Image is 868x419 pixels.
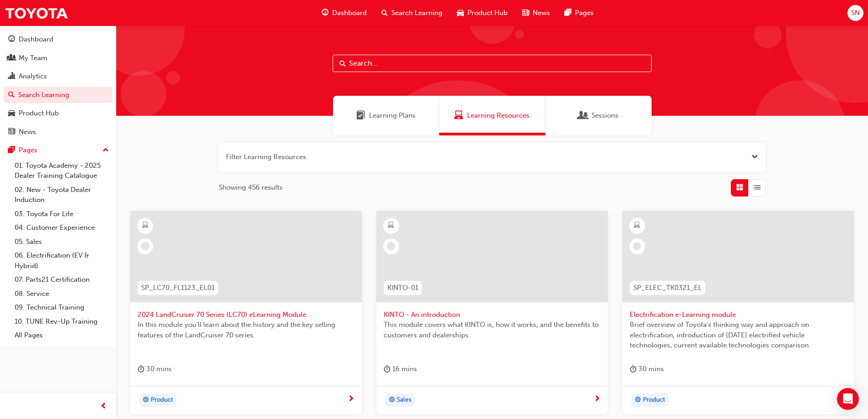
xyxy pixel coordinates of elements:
span: Sales [397,395,411,405]
a: pages-iconPages [557,4,601,22]
a: News [4,124,113,140]
span: duration-icon [630,363,637,375]
span: target-icon [635,394,641,406]
a: KINTO-01KINTO - An introductionThis module covers what KINTO is, how it works, and the benefits t... [376,211,608,414]
span: Dashboard [332,8,367,18]
a: Product Hub [4,105,113,122]
a: 02. New - Toyota Dealer Induction [11,183,113,207]
span: SP_LC70_FL1123_EL01 [141,283,215,293]
a: Learning PlansLearning Plans [333,96,439,135]
div: My Team [19,53,47,63]
span: up-icon [103,145,109,156]
span: guage-icon [322,7,329,19]
a: 06. Electrification (EV & Hybrid) [11,248,113,273]
a: Learning ResourcesLearning Resources [439,96,545,135]
span: Learning Resources [467,110,529,121]
span: Grid [736,182,743,193]
div: 30 mins [138,363,172,375]
div: Open Intercom Messenger [837,388,859,410]
span: learningResourceType_ELEARNING-icon [634,220,640,232]
div: 16 mins [384,363,417,375]
span: Pages [575,8,594,18]
div: Dashboard [19,34,53,45]
span: duration-icon [138,363,144,375]
span: next-icon [594,395,601,403]
div: Analytics [19,71,47,82]
a: 07. Parts21 Certification [11,273,113,287]
a: 04. Customer Experience [11,221,113,235]
span: Search Learning [391,8,442,18]
span: chart-icon [8,72,15,81]
span: KINTO-01 [387,283,418,293]
span: KINTO - An introduction [384,310,601,320]
button: DashboardMy TeamAnalyticsSearch LearningProduct HubNews [4,29,113,142]
span: target-icon [389,394,395,406]
span: News [533,8,550,18]
a: Search Learning [4,87,113,103]
div: 30 mins [630,363,664,375]
div: Product Hub [19,108,59,119]
span: car-icon [457,7,464,19]
button: SN [847,5,863,21]
span: Product [151,395,173,405]
span: prev-icon [100,401,107,412]
a: 10. TUNE Rev-Up Training [11,315,113,329]
a: My Team [4,50,113,67]
span: pages-icon [8,146,15,155]
span: In this module you'll learn about the history and the key selling features of the LandCruiser 70 ... [138,320,354,340]
span: Brief overview of Toyota’s thinking way and approach on electrification, introduction of [DATE] e... [630,320,847,351]
span: people-icon [8,54,15,62]
span: Showing 456 results [219,182,282,193]
button: Pages [4,142,113,159]
span: This module covers what KINTO is, how it works, and the benefits to customers and dealerships. [384,320,601,340]
a: Dashboard [4,31,113,48]
span: Electrification e-Learning module [630,310,847,320]
span: learningRecordVerb_NONE-icon [633,242,641,250]
span: Learning Resources [454,110,463,121]
span: news-icon [8,128,15,136]
a: car-iconProduct Hub [450,4,515,22]
span: learningResourceType_ELEARNING-icon [142,220,149,232]
input: Search... [333,55,652,72]
span: Product Hub [467,8,508,18]
a: SP_LC70_FL1123_EL012024 LandCruiser 70 Series (LC70) eLearning ModuleIn this module you'll learn ... [130,211,362,414]
span: duration-icon [384,363,390,375]
span: target-icon [143,394,149,406]
div: News [19,127,36,137]
span: news-icon [522,7,529,19]
span: Search [339,58,346,69]
span: SN [851,8,860,18]
a: search-iconSearch Learning [374,4,450,22]
span: Sessions [579,110,588,121]
a: SP_ELEC_TK0321_ELElectrification e-Learning moduleBrief overview of Toyota’s thinking way and app... [622,211,854,414]
span: Learning Plans [369,110,416,121]
a: 08. Service [11,287,113,301]
div: Pages [19,145,37,155]
button: Open the filter [751,152,758,162]
span: pages-icon [565,7,571,19]
a: 03. Toyota For Life [11,207,113,221]
span: Sessions [591,110,618,121]
span: car-icon [8,109,15,118]
a: All Pages [11,328,113,342]
span: learningRecordVerb_NONE-icon [141,242,149,250]
span: next-icon [348,395,354,403]
img: Trak [5,3,68,23]
span: learningRecordVerb_NONE-icon [387,242,395,250]
a: 05. Sales [11,235,113,249]
span: 2024 LandCruiser 70 Series (LC70) eLearning Module [138,310,354,320]
span: learningResourceType_ELEARNING-icon [388,220,394,232]
span: search-icon [381,7,388,19]
a: guage-iconDashboard [314,4,374,22]
a: SessionsSessions [545,96,652,135]
span: List [754,182,760,193]
span: search-icon [8,91,15,99]
span: Product [643,395,665,405]
span: Learning Plans [356,110,365,121]
span: SP_ELEC_TK0321_EL [633,283,702,293]
a: 01. Toyota Academy - 2025 Dealer Training Catalogue [11,159,113,183]
a: Analytics [4,68,113,85]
